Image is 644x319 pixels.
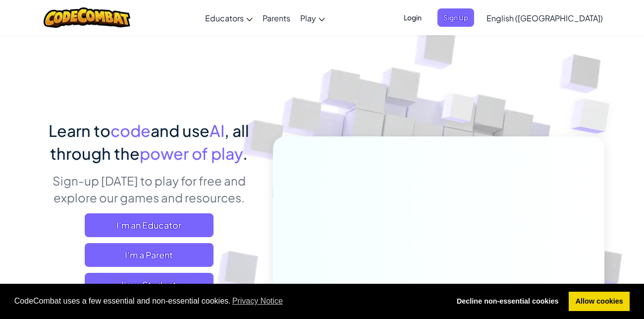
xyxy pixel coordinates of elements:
span: AI [210,121,224,140]
span: Play [300,13,316,23]
a: English ([GEOGRAPHIC_DATA]) [482,4,608,31]
a: deny cookies [450,292,565,312]
img: CodeCombat logo [44,7,130,28]
a: allow cookies [569,292,630,312]
img: Overlap cubes [423,74,494,148]
p: Sign-up [DATE] to play for free and explore our games and resources. [40,172,258,206]
span: power of play [140,143,243,163]
span: CodeCombat uses a few essential and non-essential cookies. [14,294,442,309]
a: Educators [200,4,258,31]
button: Sign Up [437,8,474,27]
a: I'm a Parent [85,243,214,267]
span: and use [151,121,210,140]
a: Play [295,4,330,31]
button: Login [398,8,428,27]
span: . [243,143,248,163]
span: English ([GEOGRAPHIC_DATA]) [486,13,603,23]
span: Educators [205,13,244,23]
span: Learn to [49,121,110,140]
a: I'm an Educator [85,213,214,237]
img: Overlap cubes [551,74,637,158]
a: Parents [258,4,295,31]
button: I'm a Student [85,273,214,297]
a: learn more about cookies [231,294,285,309]
span: code [110,121,151,140]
